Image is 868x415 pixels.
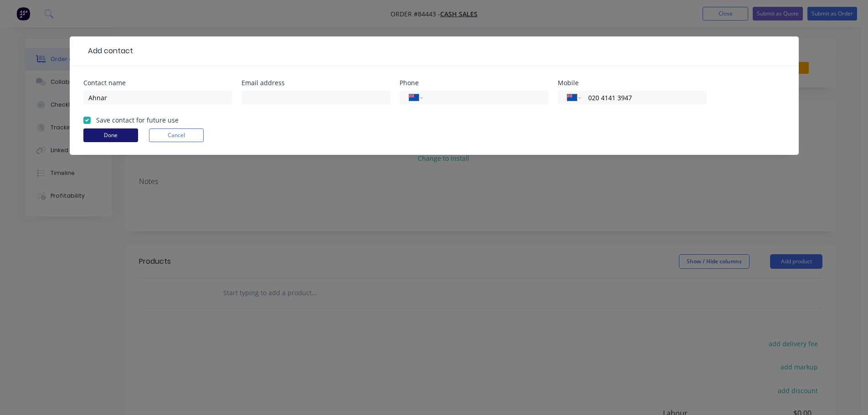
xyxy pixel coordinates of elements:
[241,80,390,86] div: Email address
[400,80,549,86] div: Phone
[83,128,138,142] button: Done
[558,80,707,86] div: Mobile
[96,115,179,125] label: Save contact for future use
[83,80,232,86] div: Contact name
[149,128,204,142] button: Cancel
[83,46,133,56] div: Add contact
